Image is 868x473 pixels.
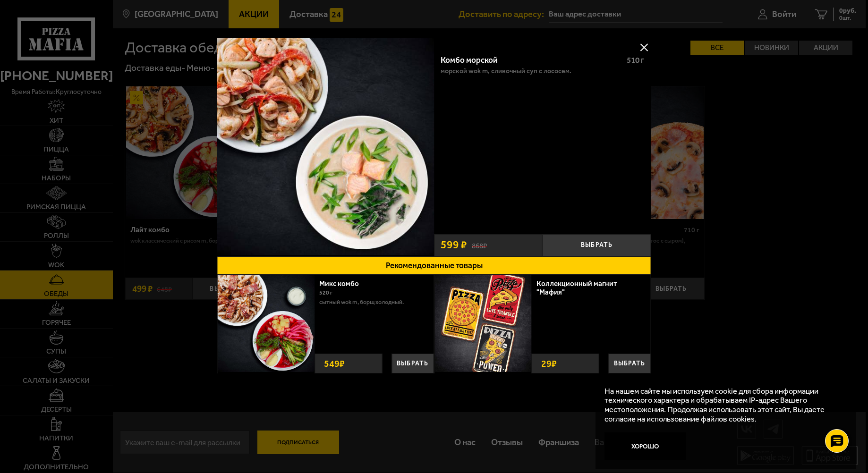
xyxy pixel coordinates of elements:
[543,234,651,256] button: Выбрать
[627,55,644,65] span: 510 г
[604,432,686,459] button: Хорошо
[609,354,651,373] button: Выбрать
[217,256,651,275] button: Рекомендованные товары
[441,55,619,65] div: Комбо морской
[441,68,571,75] p: Морской Wok M, Сливочный суп с лососем.
[217,38,434,256] a: Комбо морской
[536,279,617,296] a: Коллекционный магнит "Мафия"
[319,297,426,306] p: Сытный Wok M, Борщ холодный.
[319,289,332,296] span: 520 г
[441,240,467,251] span: 599 ₽
[322,354,347,373] strong: 549 ₽
[472,240,487,250] s: 868 ₽
[604,386,841,423] p: На нашем сайте мы используем cookie для сбора информации технического характера и обрабатываем IP...
[319,279,368,288] a: Микс комбо
[539,354,559,373] strong: 29 ₽
[391,354,434,373] button: Выбрать
[217,38,434,255] img: Комбо морской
